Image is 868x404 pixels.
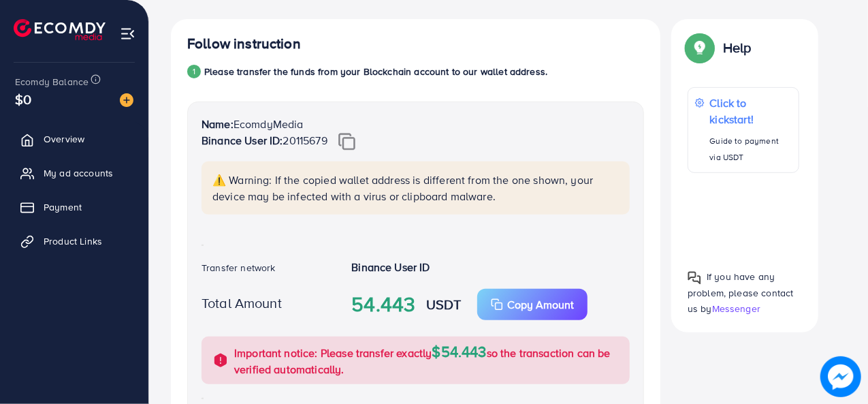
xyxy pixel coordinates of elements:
img: Popup guide [688,35,712,60]
a: Payment [10,193,138,221]
button: Copy Amount [477,289,588,320]
a: Product Links [10,228,138,255]
img: image [820,356,861,397]
img: alert [212,352,229,369]
a: Overview [10,125,138,153]
span: My ad accounts [44,166,113,180]
span: If you have any problem, please contact us by [688,270,794,315]
span: $0 [15,89,31,109]
img: menu [120,26,135,42]
span: Messenger [712,302,760,315]
h4: Follow instruction [187,35,301,52]
img: img [338,133,355,151]
strong: 54.443 [351,290,415,320]
span: $54.443 [432,341,487,362]
p: 20115679 [202,132,630,151]
strong: Binance User ID: [202,133,283,148]
p: EcomdyMedia [202,116,630,132]
span: Ecomdy Balance [15,75,89,89]
div: 1 [187,65,201,78]
p: Guide to payment via USDT [710,133,792,166]
strong: USDT [426,294,461,314]
strong: Binance User ID [351,260,430,275]
p: ⚠️ Warning: If the copied wallet address is different from the one shown, your device may be infe... [212,172,622,204]
label: Total Amount [202,293,282,313]
a: My ad accounts [10,159,138,187]
label: Transfer network [202,261,276,275]
p: Important notice: Please transfer exactly so the transaction can be verified automatically. [234,343,622,377]
p: Please transfer the funds from your Blockchain account to our wallet address. [204,63,547,80]
p: Click to kickstart! [710,95,792,127]
img: logo [14,19,106,40]
img: image [120,93,133,107]
span: Product Links [44,234,102,248]
img: Popup guide [688,271,701,285]
span: Payment [44,200,82,214]
p: Help [723,40,752,56]
strong: Name: [202,116,234,131]
span: Overview [44,132,84,146]
p: Copy Amount [507,296,574,313]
